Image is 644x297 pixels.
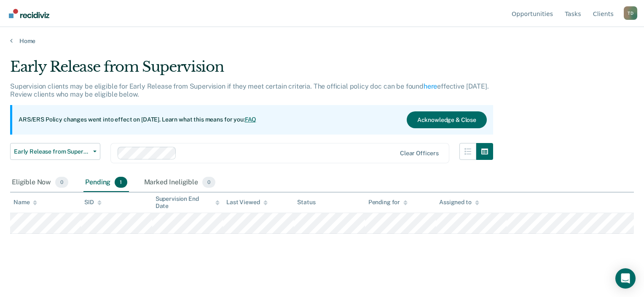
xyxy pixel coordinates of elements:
div: Open Intercom Messenger [615,268,636,289]
span: Early Release from Supervision [14,148,90,155]
div: SID [84,199,102,206]
div: Last Viewed [226,199,267,206]
div: Marked Ineligible0 [142,173,217,192]
button: Profile dropdown button [624,6,637,20]
div: Assigned to [439,199,479,206]
span: 1 [115,177,127,188]
div: Clear officers [400,150,439,157]
span: 0 [202,177,215,188]
span: 0 [55,177,68,188]
div: Early Release from Supervision [10,58,493,82]
img: Recidiviz [9,9,49,18]
div: T D [624,6,637,20]
div: Pending for [368,199,408,206]
div: Eligible Now0 [10,173,70,192]
p: ARS/ERS Policy changes went into effect on [DATE]. Learn what this means for you: [19,116,256,124]
a: Home [10,37,634,45]
a: here [424,82,437,90]
button: Early Release from Supervision [10,143,100,160]
button: Acknowledge & Close [407,111,487,128]
div: Pending1 [83,173,129,192]
div: Name [13,199,37,206]
div: Supervision End Date [156,195,220,210]
p: Supervision clients may be eligible for Early Release from Supervision if they meet certain crite... [10,82,489,98]
div: Status [297,199,315,206]
a: FAQ [245,116,257,123]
